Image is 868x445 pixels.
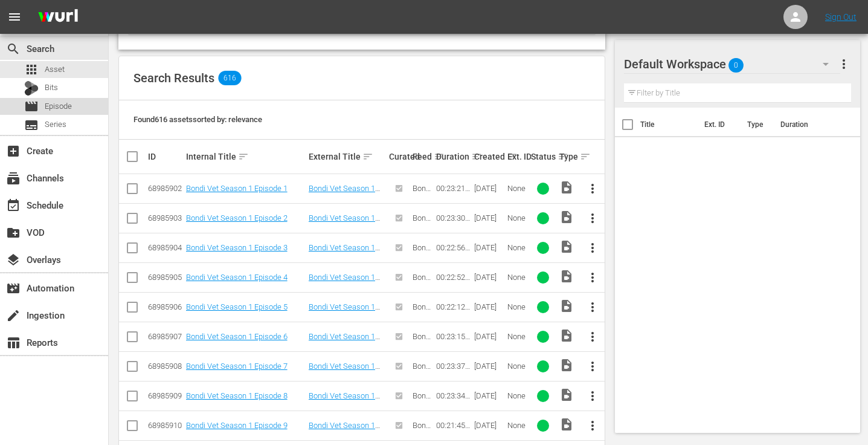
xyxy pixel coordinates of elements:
[6,42,21,56] span: Search
[186,213,288,223] a: Bondi Vet Season 1 Episode 2
[436,184,471,193] div: 00:23:21.451
[413,302,432,320] span: Bondi Vet
[585,389,600,403] span: more_vert
[559,210,574,224] span: Video
[471,151,482,162] span: sort
[474,421,504,430] div: [DATE]
[186,332,288,341] a: Bondi Vet Season 1 Episode 6
[436,391,471,400] div: 00:23:34.101
[6,308,21,323] span: Ingestion
[413,149,432,164] div: Feed
[413,273,432,291] span: Bondi Vet
[362,151,373,162] span: sort
[474,213,504,223] div: [DATE]
[436,149,471,164] div: Duration
[413,421,432,439] span: Bondi Vet
[474,243,504,252] div: [DATE]
[24,99,39,114] span: movie
[474,273,504,282] div: [DATE]
[825,12,857,22] a: Sign Out
[413,243,432,261] span: Bondi Vet
[585,241,600,255] span: more_vert
[133,115,262,124] span: Found 616 assets sorted by: relevance
[309,149,385,164] div: External Title
[436,273,471,282] div: 00:22:52.224
[436,362,471,371] div: 00:23:37.856
[507,362,527,371] div: None
[45,82,58,94] span: Bits
[309,273,380,291] a: Bondi Vet Season 1 Episode 4
[45,119,66,131] span: Series
[474,391,504,400] div: [DATE]
[186,273,288,282] a: Bondi Vet Season 1 Episode 4
[148,152,182,161] div: ID
[6,226,21,240] span: VOD
[186,243,288,252] a: Bondi Vet Season 1 Episode 3
[148,391,182,400] div: 68985909
[578,322,607,351] button: more_vert
[474,184,504,193] div: [DATE]
[728,53,744,78] span: 0
[148,332,182,341] div: 68985907
[474,302,504,311] div: [DATE]
[559,388,574,402] span: Video
[837,50,851,79] button: more_vert
[6,253,21,267] span: Overlays
[531,149,556,164] div: Status
[585,270,600,285] span: more_vert
[24,62,39,77] span: Asset
[585,211,600,226] span: more_vert
[773,108,846,141] th: Duration
[585,330,600,344] span: more_vert
[559,328,574,343] span: Video
[309,243,380,261] a: Bondi Vet Season 1 Episode 3
[559,358,574,372] span: Video
[148,302,182,311] div: 68985906
[186,149,305,164] div: Internal Title
[640,108,697,141] th: Title
[578,293,607,322] button: more_vert
[585,181,600,196] span: more_vert
[436,243,471,252] div: 00:22:56.064
[436,421,471,430] div: 00:21:45.451
[6,336,21,350] span: table_chart
[309,332,380,350] a: Bondi Vet Season 1 Episode 6
[7,10,22,24] span: menu
[45,100,72,112] span: Episode
[507,332,527,341] div: None
[45,63,65,76] span: Asset
[578,174,607,203] button: more_vert
[578,411,607,440] button: more_vert
[559,269,574,284] span: Video
[474,149,504,164] div: Created
[6,281,21,296] span: Automation
[436,302,471,311] div: 00:22:12.245
[559,149,574,164] div: Type
[24,81,39,96] div: Bits
[148,362,182,371] div: 68985908
[559,299,574,313] span: Video
[413,184,432,202] span: Bondi Vet
[697,108,739,141] th: Ext. ID
[309,421,380,439] a: Bondi Vet Season 1 Episode 9
[186,362,288,371] a: Bondi Vet Season 1 Episode 7
[186,391,288,400] a: Bondi Vet Season 1 Episode 8
[585,418,600,433] span: more_vert
[186,184,288,193] a: Bondi Vet Season 1 Episode 1
[507,243,527,252] div: None
[309,391,380,409] a: Bondi Vet Season 1 Episode 8
[413,362,432,380] span: Bondi Vet
[238,151,249,162] span: sort
[740,108,773,141] th: Type
[413,213,432,232] span: Bondi Vet
[413,332,432,350] span: Bondi Vet
[559,239,574,254] span: Video
[413,391,432,409] span: Bondi Vet
[559,180,574,195] span: Video
[309,213,380,232] a: Bondi Vet Season 1 Episode 2
[507,152,527,161] div: Ext. ID
[6,171,21,186] span: Channels
[585,300,600,314] span: more_vert
[309,184,380,202] a: Bondi Vet Season 1 Episode 1
[218,71,241,85] span: 616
